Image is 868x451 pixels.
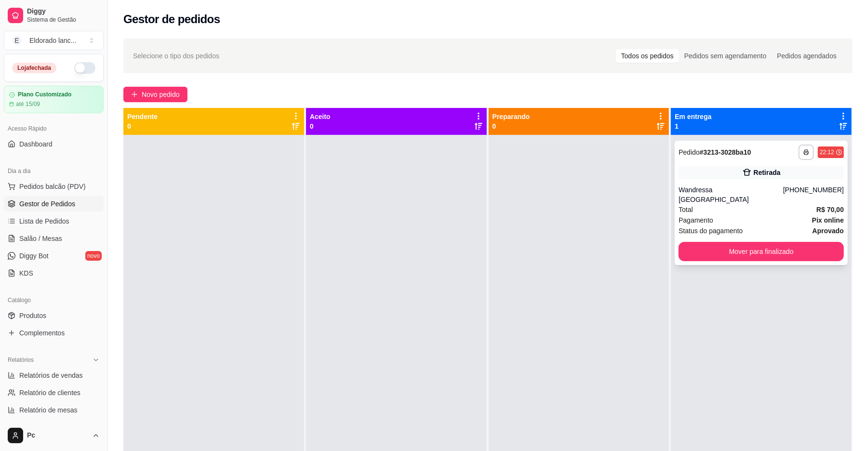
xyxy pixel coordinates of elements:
[19,371,83,380] span: Relatórios de vendas
[16,100,40,108] article: até 15/09
[772,49,842,63] div: Pedidos agendados
[679,185,783,204] div: Wandressa [GEOGRAPHIC_DATA]
[675,112,711,121] p: Em entrega
[19,405,78,415] span: Relatório de mesas
[4,292,104,308] div: Catálogo
[18,91,71,98] article: Plano Customizado
[4,231,104,246] a: Salão / Mesas
[812,216,844,224] strong: Pix online
[616,49,679,63] div: Todos os pedidos
[19,234,62,243] span: Salão / Mesas
[754,168,781,177] div: Retirada
[4,402,104,418] a: Relatório de mesas
[4,325,104,341] a: Complementos
[816,206,844,213] strong: R$ 70,00
[700,148,751,156] strong: # 3213-3028ba10
[12,36,22,45] span: E
[4,136,104,152] a: Dashboard
[310,112,331,121] p: Aceito
[29,36,76,45] div: Eldorado lanc ...
[4,179,104,194] button: Pedidos balcão (PDV)
[74,62,95,74] button: Alterar Status
[27,7,100,16] span: Diggy
[679,148,700,156] span: Pedido
[4,385,104,400] a: Relatório de clientes
[4,31,104,50] button: Select a team
[142,89,180,100] span: Novo pedido
[4,420,104,435] a: Relatório de fidelidadenovo
[27,431,88,440] span: Pc
[127,112,158,121] p: Pendente
[679,49,772,63] div: Pedidos sem agendamento
[4,308,104,323] a: Produtos
[310,121,331,131] p: 0
[4,4,104,27] a: DiggySistema de Gestão
[4,213,104,229] a: Lista de Pedidos
[4,424,104,447] button: Pc
[4,163,104,179] div: Dia a dia
[127,121,158,131] p: 0
[19,311,46,320] span: Produtos
[12,63,56,73] div: Loja fechada
[4,196,104,212] a: Gestor de Pedidos
[4,86,104,113] a: Plano Customizadoaté 15/09
[131,91,138,98] span: plus
[19,216,69,226] span: Lista de Pedidos
[4,265,104,281] a: KDS
[27,16,100,24] span: Sistema de Gestão
[493,121,530,131] p: 0
[19,388,80,398] span: Relatório de clientes
[4,368,104,383] a: Relatórios de vendas
[19,268,33,278] span: KDS
[679,225,743,236] span: Status do pagamento
[679,204,693,215] span: Total
[8,356,34,364] span: Relatórios
[19,199,75,209] span: Gestor de Pedidos
[19,251,49,261] span: Diggy Bot
[19,139,53,149] span: Dashboard
[4,248,104,264] a: Diggy Botnovo
[133,51,219,61] span: Selecione o tipo dos pedidos
[19,328,65,338] span: Complementos
[4,121,104,136] div: Acesso Rápido
[679,215,713,225] span: Pagamento
[675,121,711,131] p: 1
[820,148,834,156] div: 22:12
[19,182,86,191] span: Pedidos balcão (PDV)
[783,185,844,204] div: [PHONE_NUMBER]
[813,227,844,235] strong: aprovado
[493,112,530,121] p: Preparando
[123,12,220,27] h2: Gestor de pedidos
[123,87,187,102] button: Novo pedido
[679,242,844,261] button: Mover para finalizado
